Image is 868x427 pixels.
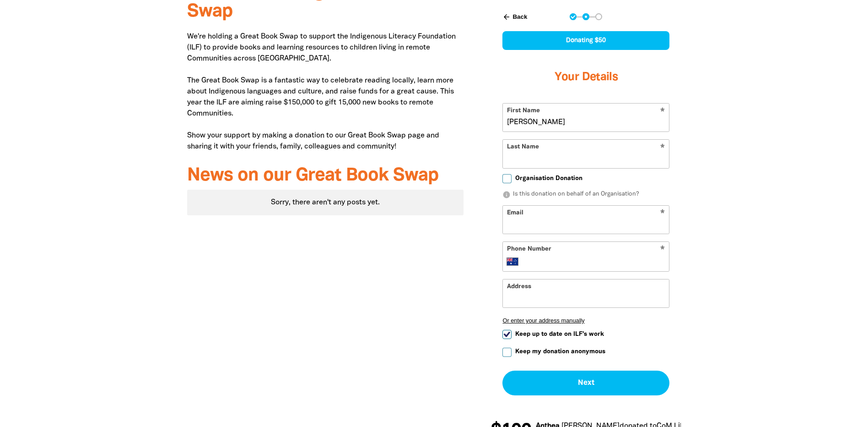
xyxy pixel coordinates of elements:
button: Navigate to step 1 of 3 to enter your donation amount [570,13,577,20]
h3: News on our Great Book Swap [187,166,464,186]
div: Paginated content [187,190,464,215]
i: arrow_back [502,13,511,21]
h3: Your Details [502,59,669,96]
button: Navigate to step 3 of 3 to enter your payment details [595,13,602,20]
span: Organisation Donation [515,174,582,183]
button: Navigate to step 2 of 3 to enter your details [582,13,589,20]
button: Next [502,371,669,395]
input: Keep my donation anonymous [502,348,512,357]
p: We're holding a Great Book Swap to support the Indigenous Literacy Foundation (ILF) to provide bo... [187,31,464,152]
button: Or enter your address manually [502,317,669,324]
p: Is this donation on behalf of an Organisation? [502,190,669,199]
div: Donating $50 [502,31,669,50]
div: Sorry, there aren't any posts yet. [187,190,464,215]
i: info [502,191,511,199]
button: Back [499,9,531,25]
span: Keep my donation anonymous [515,347,605,356]
input: Organisation Donation [502,174,512,183]
input: Keep up to date on ILF's work [502,330,512,339]
span: Keep up to date on ILF's work [515,330,604,339]
i: Required [660,246,665,254]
